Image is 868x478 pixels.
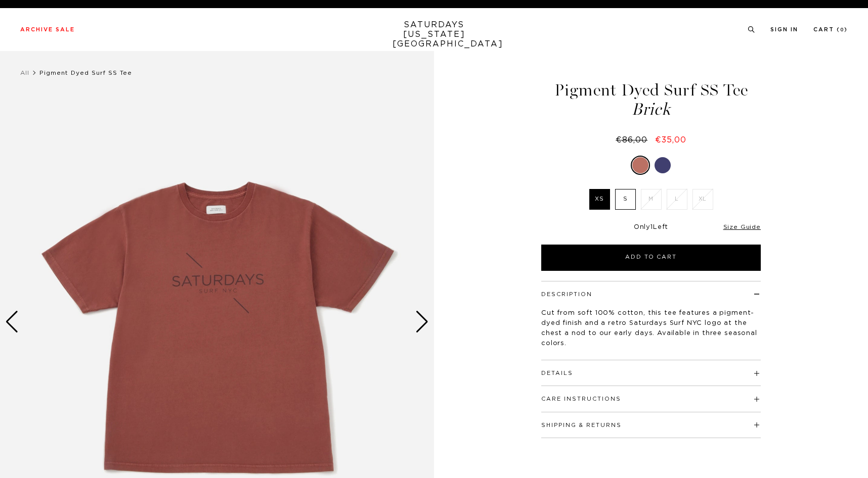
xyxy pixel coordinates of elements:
[813,27,848,32] a: Cart (0)
[20,27,75,32] a: Archive Sale
[615,189,636,210] label: S
[5,311,19,333] div: Previous slide
[650,224,653,230] span: 1
[39,70,132,76] span: Pigment Dyed Surf SS Tee
[616,136,652,144] del: €86,00
[541,370,573,376] button: Details
[541,308,761,349] p: Cut from soft 100% cotton, this tee features a pigment-dyed finish and a retro Saturdays Surf NYC...
[541,223,761,232] div: Only Left
[655,136,686,144] span: €35,00
[770,27,798,32] a: Sign In
[540,82,762,118] h1: Pigment Dyed Surf SS Tee
[20,70,29,76] a: All
[541,396,621,402] button: Care Instructions
[540,101,762,118] span: Brick
[541,422,622,428] button: Shipping & Returns
[415,311,429,333] div: Next slide
[393,20,476,49] a: SATURDAYS[US_STATE][GEOGRAPHIC_DATA]
[541,245,761,271] button: Add to Cart
[723,224,761,230] a: Size Guide
[840,28,844,32] small: 0
[541,292,592,297] button: Description
[589,189,610,210] label: XS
